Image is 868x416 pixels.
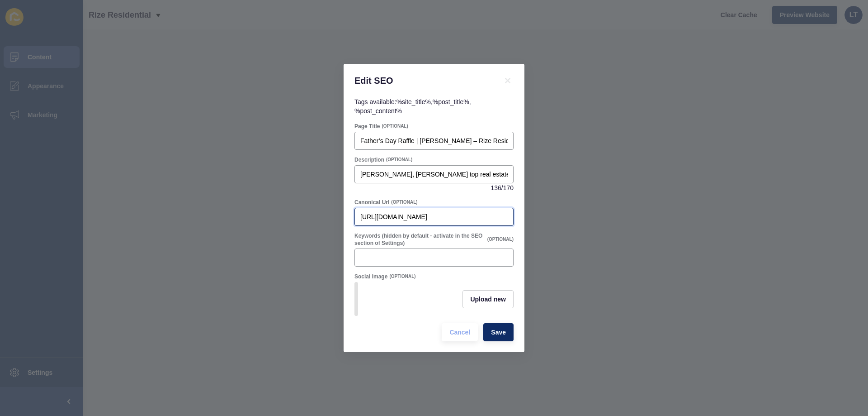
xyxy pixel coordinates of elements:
[501,183,503,192] span: /
[354,107,402,115] code: %post_content%
[442,323,478,341] button: Cancel
[487,236,514,243] span: (OPTIONAL)
[491,328,506,337] span: Save
[483,323,514,341] button: Save
[389,273,415,280] span: (OPTIONAL)
[354,75,491,86] h1: Edit SEO
[491,183,501,192] span: 136
[386,157,412,163] span: (OPTIONAL)
[354,232,486,247] label: Keywords (hidden by default - activate in the SEO section of Settings)
[503,183,514,192] span: 170
[354,123,380,130] label: Page Title
[354,199,389,206] label: Canonical Url
[449,328,470,337] span: Cancel
[382,123,408,129] span: (OPTIONAL)
[396,98,431,105] code: %site_title%
[433,98,469,105] code: %post_title%
[470,295,506,304] span: Upload new
[354,98,471,115] span: Tags available: , ,
[354,273,387,280] label: Social Image
[354,156,384,163] label: Description
[462,290,514,308] button: Upload new
[391,199,417,206] span: (OPTIONAL)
